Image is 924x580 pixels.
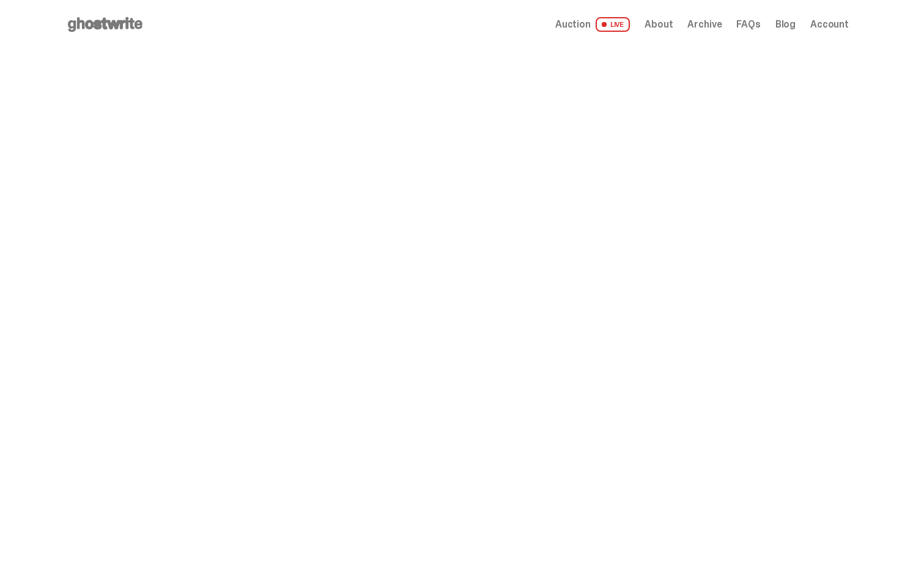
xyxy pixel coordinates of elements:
[555,17,630,32] a: Auction LIVE
[596,17,630,32] span: LIVE
[736,20,760,29] a: FAQs
[775,20,796,29] a: Blog
[810,20,849,29] a: Account
[555,20,591,29] span: Auction
[687,20,722,29] a: Archive
[645,20,673,29] a: About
